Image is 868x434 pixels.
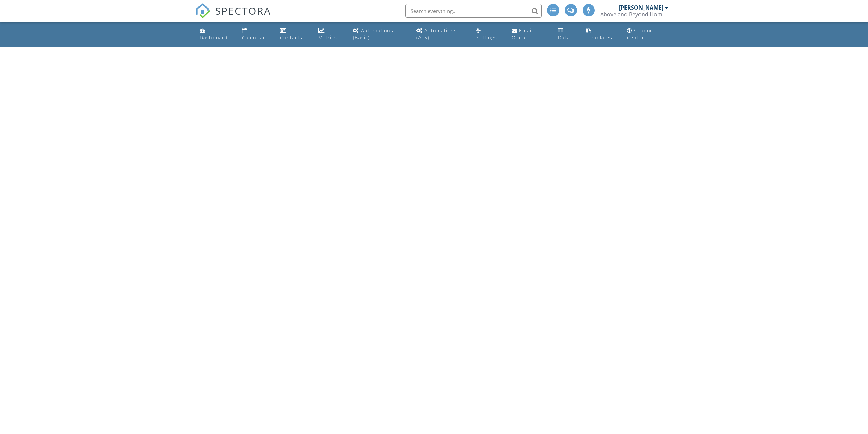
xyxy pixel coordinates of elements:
[555,25,577,44] a: Data
[353,27,393,41] div: Automations (Basic)
[600,11,668,18] div: Above and Beyond Home Solutions, LLC
[318,34,337,41] div: Metrics
[474,25,503,44] a: Settings
[195,3,210,18] img: The Best Home Inspection Software - Spectora
[624,25,671,44] a: Support Center
[277,25,310,44] a: Contacts
[242,34,265,41] div: Calendar
[200,34,228,41] div: Dashboard
[476,34,497,41] div: Settings
[416,27,457,41] div: Automations (Adv)
[405,4,542,18] input: Search everything...
[215,3,271,18] span: SPECTORA
[627,27,654,41] div: Support Center
[315,25,345,44] a: Metrics
[350,25,408,44] a: Automations (Basic)
[509,25,550,44] a: Email Queue
[512,27,533,41] div: Email Queue
[239,25,272,44] a: Calendar
[414,25,468,44] a: Automations (Advanced)
[197,25,234,44] a: Dashboard
[280,34,303,41] div: Contacts
[558,34,570,41] div: Data
[619,4,663,11] div: [PERSON_NAME]
[583,25,619,44] a: Templates
[195,9,271,24] a: SPECTORA
[586,34,612,41] div: Templates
